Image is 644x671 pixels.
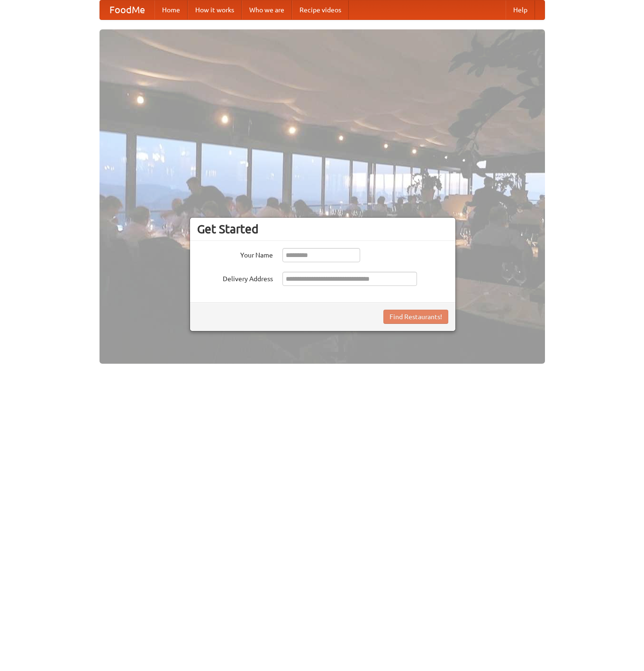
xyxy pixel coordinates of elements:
[242,0,292,19] a: Who we are
[506,0,535,19] a: Help
[383,310,448,324] button: Find Restaurants!
[292,0,349,19] a: Recipe videos
[197,272,273,284] label: Delivery Address
[197,222,448,236] h3: Get Started
[100,0,154,19] a: FoodMe
[154,0,188,19] a: Home
[197,248,273,260] label: Your Name
[188,0,242,19] a: How it works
